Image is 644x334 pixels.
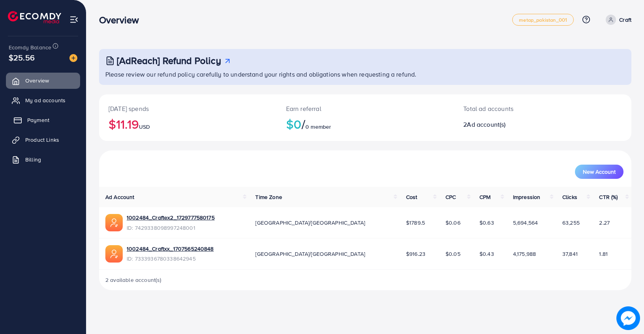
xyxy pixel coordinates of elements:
[109,116,267,131] h2: $11.19
[446,250,461,258] span: $0.05
[406,219,425,227] span: $1789.5
[117,55,221,66] h3: [AdReach] Refund Policy
[6,73,80,88] a: Overview
[619,15,631,24] p: Craft
[305,123,331,131] span: 0 member
[25,77,49,84] span: Overview
[286,104,445,113] p: Earn referral
[9,52,35,63] span: $25.56
[105,193,135,201] span: Ad Account
[599,250,608,258] span: 1.81
[406,193,417,201] span: Cost
[616,306,640,330] img: image
[599,219,610,227] span: 2.27
[562,219,580,227] span: 63,255
[575,165,623,179] button: New Account
[109,104,267,113] p: [DATE] spends
[99,14,145,26] h3: Overview
[583,169,616,175] span: New Account
[105,69,627,79] p: Please review our refund policy carefully to understand your rights and obligations when requesti...
[479,219,494,227] span: $0.63
[599,193,618,201] span: CTR (%)
[6,152,80,167] a: Billing
[519,17,567,23] span: metap_pakistan_001
[69,54,77,62] img: image
[9,43,51,51] span: Ecomdy Balance
[127,224,215,232] span: ID: 7429338098997248001
[255,250,365,258] span: [GEOGRAPHIC_DATA]/[GEOGRAPHIC_DATA]
[479,250,494,258] span: $0.43
[479,193,490,201] span: CPM
[446,193,456,201] span: CPC
[603,15,631,25] a: Craft
[8,11,61,23] img: logo
[406,250,425,258] span: $916.23
[105,245,123,263] img: ic-ads-acc.e4c84228.svg
[463,104,577,113] p: Total ad accounts
[105,214,123,231] img: ic-ads-acc.e4c84228.svg
[69,15,79,24] img: menu
[446,219,461,227] span: $0.06
[6,92,80,108] a: My ad accounts
[25,136,59,144] span: Product Links
[27,116,49,124] span: Payment
[127,245,214,253] a: 1002484_Craftxx_1707565240848
[513,250,536,258] span: 4,175,988
[512,14,574,26] a: metap_pakistan_001
[127,255,214,263] span: ID: 7333936780338642945
[105,276,162,284] span: 2 available account(s)
[255,193,282,201] span: Time Zone
[25,96,66,104] span: My ad accounts
[6,112,80,128] a: Payment
[562,250,578,258] span: 37,841
[562,193,577,201] span: Clicks
[255,219,365,227] span: [GEOGRAPHIC_DATA]/[GEOGRAPHIC_DATA]
[463,121,577,128] h2: 2
[25,156,41,163] span: Billing
[467,120,505,129] span: Ad account(s)
[127,214,215,221] a: 1002484_Craftex2_1729777580175
[513,219,538,227] span: 5,694,564
[286,116,445,131] h2: $0
[139,123,150,131] span: USD
[6,132,80,148] a: Product Links
[513,193,541,201] span: Impression
[301,115,305,133] span: /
